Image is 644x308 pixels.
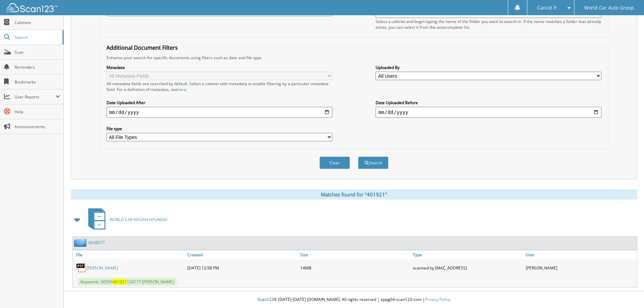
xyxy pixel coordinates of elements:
[15,79,60,85] span: Bookmarks
[15,94,55,100] span: User Reports
[110,217,167,222] span: WORLD CAR NISSAN HYUNDAI
[86,265,118,271] a: [PERSON_NAME]
[74,238,88,247] img: folder2.png
[15,64,60,70] span: Reminders
[186,261,299,275] div: [DATE] 12:58 PM
[88,240,105,245] a: 0048977
[610,276,644,308] iframe: Chat Widget
[537,6,558,10] span: Cancel P.
[106,107,332,118] input: start
[376,19,601,30] div: Select a cabinet and begin typing the name of the folder you want to search in. If the name match...
[524,250,637,259] a: User
[7,3,57,12] img: scan123-logo-white.svg
[15,124,60,129] span: Announcements
[103,55,605,61] div: Enhance your search for specific documents using filters such as date and file type.
[299,250,411,259] a: Size
[71,189,637,199] div: Matches found for "401921"
[103,44,181,51] legend: Additional Document Filters
[73,250,186,259] a: File
[78,278,176,286] span: Keywords: 30599 124117 [PERSON_NAME]
[84,206,167,233] a: WORLD CAR NISSAN HYUNDAI
[15,109,60,115] span: Help
[425,297,450,302] a: Privacy Policy
[376,65,601,70] label: Uploaded By
[15,34,59,40] span: Search
[177,87,186,92] a: here
[113,279,127,285] span: 401921
[358,157,388,169] button: Search
[15,20,60,25] span: Cabinets
[64,291,644,308] div: © [DATE]-[DATE] [DOMAIN_NAME]. All rights reserved | appg04-scan123-com |
[15,49,60,55] span: Scan
[319,157,350,169] button: Clear
[106,100,332,105] label: Date Uploaded After
[524,261,637,275] div: [PERSON_NAME]
[76,263,86,273] img: PDF.png
[376,107,601,118] input: end
[376,100,601,105] label: Date Uploaded Before
[411,250,524,259] a: Type
[186,250,299,259] a: Created
[106,81,332,92] div: All metadata fields are searched by default. Select a cabinet with metadata to enable filtering b...
[584,6,634,10] span: World Car Auto Group
[106,126,332,132] label: File type
[411,261,524,275] div: scanned by [MAC_ADDRESS]
[299,261,411,275] div: 14MB
[106,65,332,70] label: Metadata
[258,297,274,302] span: Scan123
